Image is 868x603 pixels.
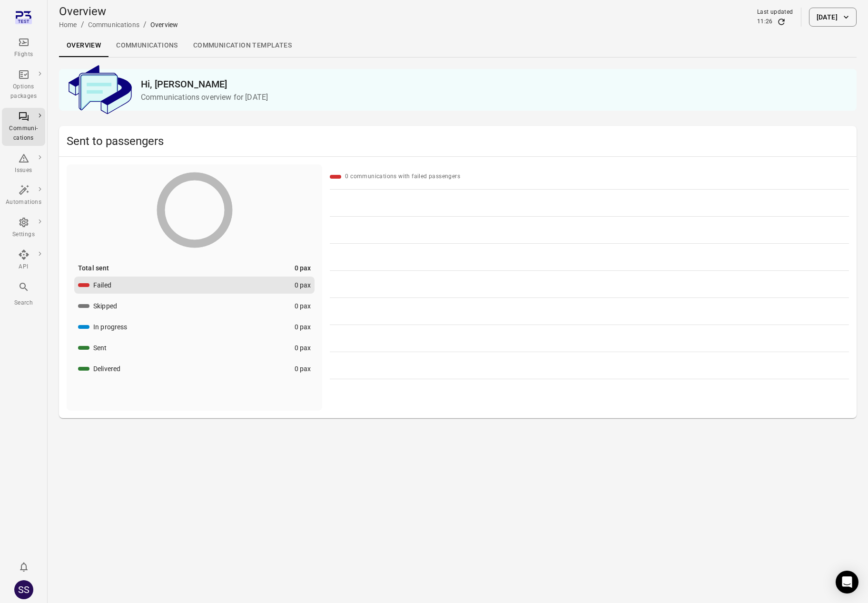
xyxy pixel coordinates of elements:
[59,19,178,30] nav: Breadcrumbs
[59,21,77,29] a: Home
[295,280,311,290] div: 0 pax
[93,301,117,311] div: Skipped
[295,263,311,273] div: 0 pax
[141,92,849,103] p: Communications overview for [DATE]
[809,8,857,27] button: [DATE]
[295,322,311,332] div: 0 pax
[2,150,45,178] a: Issues
[93,280,111,290] div: Failed
[6,198,41,207] div: Automations
[757,8,793,17] div: Last updated
[74,277,315,294] button: Failed0 pax
[108,34,186,57] a: Communications
[74,318,315,335] button: In progress0 pax
[757,17,773,27] div: 11:26
[6,124,41,143] div: Communi-cations
[345,172,460,182] div: 0 communications with failed passengers
[14,557,33,576] button: Notifications
[74,297,315,315] button: Skipped0 pax
[6,262,41,272] div: API
[67,134,849,149] h2: Sent to passengers
[93,364,120,373] div: Delivered
[88,21,139,29] a: Communications
[6,82,41,101] div: Options packages
[59,34,108,57] a: Overview
[81,19,84,30] li: /
[2,246,45,275] a: API
[74,339,315,356] button: Sent0 pax
[295,364,311,373] div: 0 pax
[186,34,299,57] a: Communication templates
[2,34,45,62] a: Flights
[836,571,858,593] div: Open Intercom Messenger
[78,263,109,273] div: Total sent
[59,4,178,19] h1: Overview
[143,19,147,30] li: /
[295,343,311,353] div: 0 pax
[295,301,311,311] div: 0 pax
[93,343,107,353] div: Sent
[10,576,37,603] button: Sandra Sigurdardottir
[150,20,178,29] div: Overview
[2,278,45,310] button: Search
[2,66,45,104] a: Options packages
[6,230,41,239] div: Settings
[2,182,45,210] a: Automations
[2,214,45,242] a: Settings
[6,298,41,308] div: Search
[14,580,33,599] div: SS
[6,166,41,175] div: Issues
[2,108,45,146] a: Communi-cations
[6,50,41,59] div: Flights
[74,360,315,377] button: Delivered0 pax
[777,17,786,27] button: Refresh data
[93,322,128,332] div: In progress
[59,34,857,57] div: Local navigation
[141,77,849,92] h2: Hi, [PERSON_NAME]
